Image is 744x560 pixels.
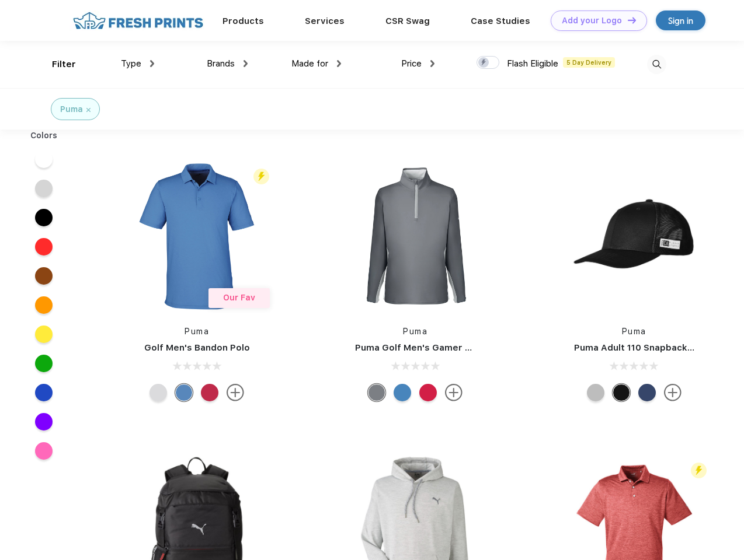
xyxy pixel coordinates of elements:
span: Type [121,58,141,69]
div: Ski Patrol [201,384,218,401]
span: Brands [207,58,235,69]
div: Filter [52,58,76,71]
a: Puma Golf Men's Gamer Golf Quarter-Zip [355,342,540,353]
img: func=resize&h=266 [557,159,712,314]
img: more.svg [227,384,244,401]
img: dropdown.png [244,60,248,67]
span: Price [401,58,422,69]
a: Services [305,16,345,26]
div: Lake Blue [175,384,193,401]
a: Puma [185,327,209,336]
img: more.svg [664,384,682,401]
span: 5 Day Delivery [563,57,615,68]
img: dropdown.png [337,60,341,67]
img: func=resize&h=266 [338,159,493,314]
div: Peacoat with Qut Shd [638,384,656,401]
img: dropdown.png [430,60,434,67]
img: fo%20logo%202.webp [69,10,207,31]
img: func=resize&h=266 [119,159,274,314]
a: Puma [403,327,427,336]
img: more.svg [445,384,463,401]
span: Our Fav [223,293,255,302]
div: Quarry with Brt Whit [587,384,604,401]
a: Golf Men's Bandon Polo [144,342,250,353]
div: Quiet Shade [368,384,385,401]
div: Add your Logo [562,16,622,26]
div: Sign in [668,14,693,27]
img: filter_cancel.svg [86,108,91,112]
span: Made for [291,58,328,69]
a: Puma [622,327,646,336]
div: Pma Blk with Pma Blk [613,384,630,401]
a: Products [222,16,264,26]
img: flash_active_toggle.svg [253,169,269,184]
div: High Rise [150,384,167,401]
a: Sign in [656,10,705,30]
span: Flash Eligible [507,58,558,69]
img: flash_active_toggle.svg [691,463,707,478]
div: Bright Cobalt [394,384,411,401]
div: Colors [22,129,67,142]
img: dropdown.png [150,60,154,67]
div: Puma [60,103,83,116]
img: DT [628,17,636,23]
div: Ski Patrol [419,384,437,401]
a: CSR Swag [385,16,430,26]
img: desktop_search.svg [647,55,666,74]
